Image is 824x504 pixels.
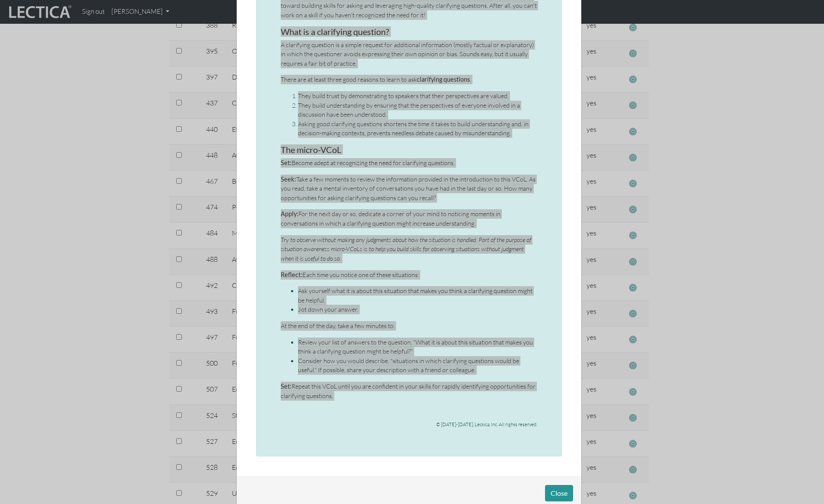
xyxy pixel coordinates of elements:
p: A clarifying question is a simple request for additional information (mostly factual or explanato... [281,40,537,68]
li: Ask yourself what it is about this situation that makes you think a clarifying question might be ... [298,286,537,305]
b: Seek: [281,175,296,183]
b: Set: [281,159,292,166]
li: Review your list of answers to the question, "What it is about this situation that makes you thin... [298,338,537,356]
b: Set: [281,383,292,390]
button: Close [545,485,573,501]
strong: The micro-VCoL [281,144,341,155]
a: clarifying questions [417,76,470,83]
p: For the next day or so, dedicate a corner of your mind to noticing moments in conversations in wh... [281,209,537,228]
b: Reflect: [281,271,302,278]
li: They build trust by demonstrating to speakers that their perspectives are valued. [298,91,537,101]
p: © [DATE]-[DATE], Lectica, Inc. All rights reserved. [281,421,537,428]
li: Jot down your answer. [298,305,537,314]
li: Asking good clarifying questions shortens the time it takes to build understanding and, in decisi... [298,119,537,138]
strong: What is a clarifying question? [281,26,389,37]
p: There are at least three good reasons to learn to ask . [281,75,537,84]
p: Repeat this VCoL until you are confident in your skills for rapidly identifying opportunities for... [281,382,537,400]
li: Consider how you would describe, "situations in which clarifying questions would be useful." If p... [298,356,537,375]
em: Try to observe without making any judgments about how the situation is handled. Part of the purpo... [281,236,531,262]
li: They build understanding by ensuring that the perspectives of everyone involved in a discussion h... [298,101,537,119]
b: Apply: [281,210,298,217]
p: At the end of the day, take a few minutes to: [281,321,537,331]
p: Take a few moments to review the information provided in the introduction to this VCoL. As you re... [281,175,537,203]
p: Each time you notice one of these situations: [281,270,537,280]
p: Become adept at recognizing the need for clarifying questions. [281,158,537,168]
